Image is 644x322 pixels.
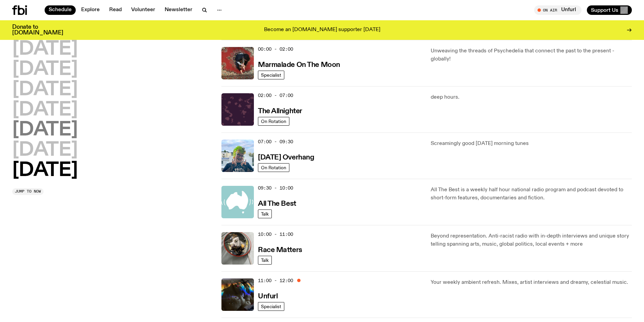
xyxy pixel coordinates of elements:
a: Volunteer [127,5,159,15]
h3: Unfurl [258,293,278,300]
h3: The Allnighter [258,108,302,115]
span: 00:00 - 02:00 [258,46,293,52]
p: Unweaving the threads of Psychedelia that connect the past to the present - globally! [431,47,632,63]
a: Read [105,5,126,15]
span: Jump to now [15,190,41,193]
span: Specialist [261,72,281,77]
a: Explore [77,5,104,15]
a: [DATE] Overhang [258,153,314,161]
p: Your weekly ambient refresh. Mixes, artist interviews and dreamy, celestial music. [431,278,632,287]
h3: Race Matters [258,247,302,254]
span: Support Us [591,7,618,13]
span: Specialist [261,304,281,309]
button: On AirUnfurl [534,5,581,15]
a: Talk [258,256,272,265]
span: Talk [261,257,269,263]
button: [DATE] [12,80,78,99]
button: [DATE] [12,121,78,140]
a: Specialist [258,71,284,79]
a: The Allnighter [258,106,302,115]
span: 11:00 - 12:00 [258,277,293,284]
a: On Rotation [258,117,289,126]
a: Newsletter [161,5,196,15]
span: 07:00 - 09:30 [258,139,293,145]
button: [DATE] [12,60,78,79]
a: Talk [258,209,272,218]
a: Specialist [258,302,284,311]
img: Tommy - Persian Rug [221,47,254,79]
img: A photo of the Race Matters team taken in a rear view or "blindside" mirror. A bunch of people of... [221,232,254,265]
h3: Donate to [DOMAIN_NAME] [12,24,63,36]
p: Screamingly good [DATE] morning tunes [431,140,632,148]
a: On Rotation [258,163,289,172]
a: All The Best [258,199,296,207]
img: A piece of fabric is pierced by sewing pins with different coloured heads, a rainbow light is cas... [221,278,254,311]
h3: All The Best [258,200,296,207]
button: [DATE] [12,40,78,59]
a: Unfurl [258,292,278,300]
p: Become an [DOMAIN_NAME] supporter [DATE] [264,27,380,33]
span: 10:00 - 11:00 [258,231,293,238]
a: Schedule [45,5,76,15]
button: Jump to now [12,188,44,195]
button: [DATE] [12,141,78,160]
p: All The Best is a weekly half hour national radio program and podcast devoted to short-form featu... [431,186,632,202]
h3: [DATE] Overhang [258,154,314,161]
p: Beyond representation. Anti-racist radio with in-depth interviews and unique story telling spanni... [431,232,632,248]
span: On Rotation [261,165,286,170]
button: Support Us [587,5,632,15]
span: 09:30 - 10:00 [258,185,293,191]
span: 02:00 - 07:00 [258,92,293,99]
a: Race Matters [258,245,302,254]
span: On Rotation [261,119,286,124]
button: [DATE] [12,161,78,180]
button: [DATE] [12,101,78,120]
a: Marmalade On The Moon [258,60,340,69]
h3: Marmalade On The Moon [258,61,340,69]
span: Talk [261,211,269,216]
p: deep hours. [431,93,632,101]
